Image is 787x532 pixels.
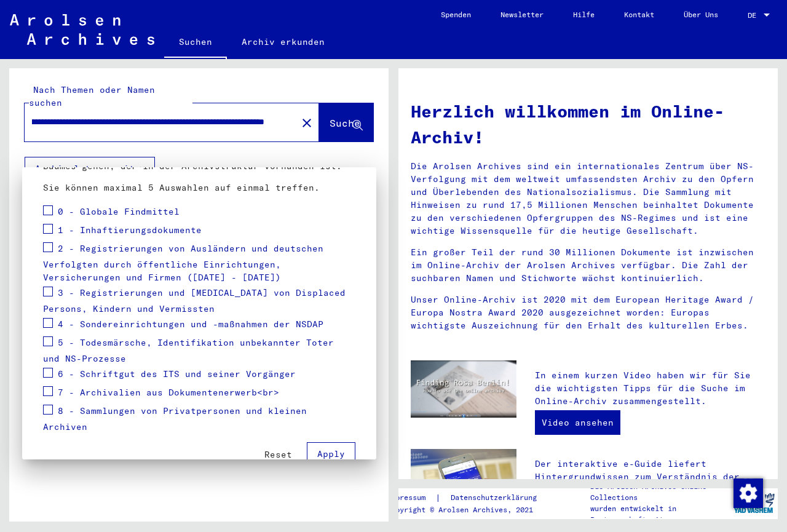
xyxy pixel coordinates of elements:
[58,224,202,236] span: 1 - Inhaftierungsdokumente
[43,337,334,365] span: 5 - Todesmärsche, Identifikation unbekannter Toter und NS-Prozesse
[255,443,302,466] button: Reset
[317,448,345,459] span: Apply
[43,405,307,433] span: 8 - Sammlungen von Privatpersonen und kleinen Archiven
[58,319,323,330] span: 4 - Sondereinrichtungen und -maßnahmen der NSDAP
[58,206,180,217] span: 0 - Globale Findmittel
[264,449,292,460] span: Reset
[58,387,279,398] span: 7 - Archivalien aus Dokumentenerwerb<br>
[58,368,296,379] span: 6 - Schriftgut des ITS und seiner Vorgänger
[307,442,355,466] button: Apply
[734,478,763,508] img: Zustimmung ändern
[43,287,346,315] span: 3 - Registrierungen und [MEDICAL_DATA] von Displaced Persons, Kindern und Vermissten
[43,243,323,284] span: 2 - Registrierungen von Ausländern und deutschen Verfolgten durch öffentliche Einrichtungen, Vers...
[733,478,762,507] div: Zustimmung ändern
[43,181,355,194] p: Sie können maximal 5 Auswahlen auf einmal treffen.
